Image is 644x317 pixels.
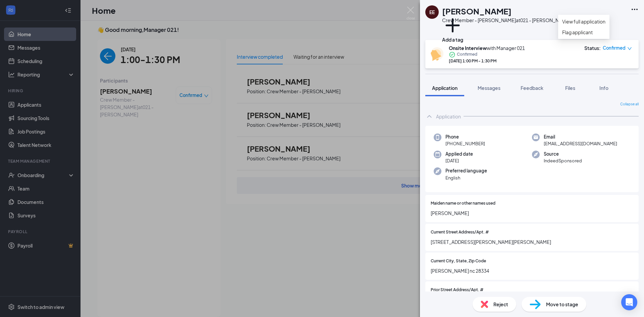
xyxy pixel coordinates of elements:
[546,301,578,308] span: Move to stage
[432,85,458,91] span: Application
[431,229,489,235] span: Current Street Address/Apt. #
[436,113,461,120] div: Application
[445,134,485,140] span: Phone
[544,140,617,147] span: [EMAIL_ADDRESS][DOMAIN_NAME]
[442,15,463,43] button: PlusAdd a tag
[449,51,455,58] svg: CheckmarkCircle
[442,5,512,17] h1: [PERSON_NAME]
[544,157,582,164] span: IndeedSponsored
[442,17,570,23] div: Crew Member - [PERSON_NAME] at 021 - [PERSON_NAME]
[449,58,525,64] div: [DATE] 1:00 PM - 1:30 PM
[599,85,608,91] span: Info
[621,294,637,310] div: Open Intercom Messenger
[431,200,495,207] span: Maiden name or other names used
[584,45,601,51] div: Status :
[429,9,435,15] div: EE
[449,45,487,51] b: Onsite Interview
[627,46,632,51] span: down
[449,45,525,51] div: with Manager 021
[445,174,487,181] span: English
[442,15,463,36] svg: Plus
[478,85,500,91] span: Messages
[431,209,633,217] span: [PERSON_NAME]
[431,258,486,264] span: Current City, State, Zip Code
[493,301,508,308] span: Reject
[620,102,639,107] span: Collapse all
[562,18,605,25] a: View full application
[445,157,473,164] span: [DATE]
[565,85,575,91] span: Files
[445,151,473,157] span: Applied date
[521,85,543,91] span: Feedback
[603,45,626,51] span: Confirmed
[431,267,633,274] span: [PERSON_NAME] nc 28334
[425,112,433,120] svg: ChevronUp
[431,238,633,246] span: [STREET_ADDRESS][PERSON_NAME][PERSON_NAME]
[544,134,617,140] span: Email
[544,151,582,157] span: Source
[457,51,477,58] span: Confirmed
[445,140,485,147] span: [PHONE_NUMBER]
[431,287,483,293] span: Prior Street Address/Apt. #
[445,167,487,174] span: Preferred language
[631,5,639,13] svg: Ellipses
